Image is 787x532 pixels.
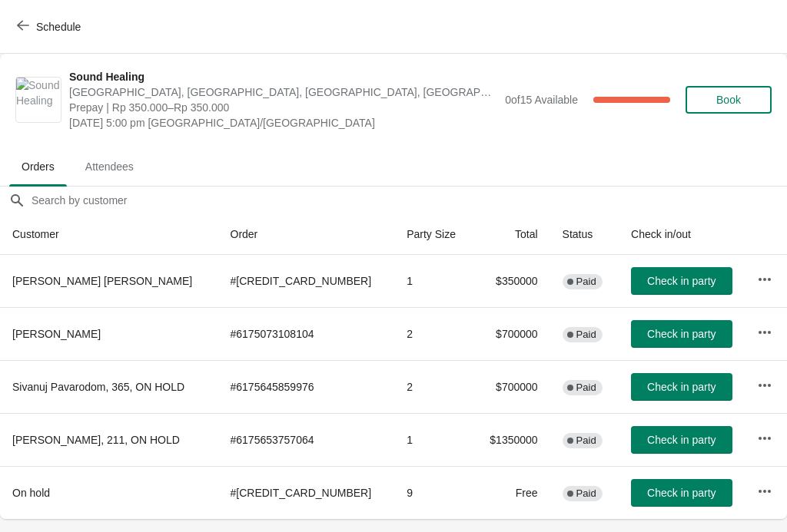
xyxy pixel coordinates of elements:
[576,329,596,341] span: Paid
[473,307,550,360] td: $700000
[394,360,473,413] td: 2
[218,255,395,307] td: # [CREDIT_CARD_NUMBER]
[394,466,473,519] td: 9
[12,434,180,446] span: [PERSON_NAME], 211, ON HOLD
[576,435,596,447] span: Paid
[73,153,146,180] span: Attendees
[69,69,497,84] span: Sound Healing
[218,466,395,519] td: # [CREDIT_CARD_NUMBER]
[12,328,101,340] span: [PERSON_NAME]
[647,381,716,393] span: Check in party
[473,255,550,307] td: $350000
[69,115,497,131] span: [DATE] 5:00 pm [GEOGRAPHIC_DATA]/[GEOGRAPHIC_DATA]
[9,153,67,180] span: Orders
[69,84,497,100] span: [GEOGRAPHIC_DATA], [GEOGRAPHIC_DATA], [GEOGRAPHIC_DATA], [GEOGRAPHIC_DATA], [GEOGRAPHIC_DATA]
[716,94,741,106] span: Book
[631,320,732,348] button: Check in party
[218,307,395,360] td: # 6175073108104
[8,13,93,41] button: Schedule
[647,487,716,499] span: Check in party
[218,214,395,255] th: Order
[619,214,744,255] th: Check in/out
[36,21,81,33] span: Schedule
[12,487,50,499] span: On hold
[473,413,550,466] td: $1350000
[631,373,732,401] button: Check in party
[394,255,473,307] td: 1
[631,267,732,295] button: Check in party
[218,413,395,466] td: # 6175653757064
[576,382,596,394] span: Paid
[394,214,473,255] th: Party Size
[394,307,473,360] td: 2
[12,381,184,393] span: Sivanuj Pavarodom, 365, ON HOLD
[218,360,395,413] td: # 6175645859976
[631,479,732,507] button: Check in party
[686,86,772,114] button: Book
[16,78,61,122] img: Sound Healing
[576,487,596,500] span: Paid
[473,360,550,413] td: $700000
[473,214,550,255] th: Total
[12,275,192,287] span: [PERSON_NAME] [PERSON_NAME]
[631,426,732,454] button: Check in party
[69,100,497,115] span: Prepay | Rp 350.000–Rp 350.000
[576,276,596,288] span: Paid
[550,214,619,255] th: Status
[647,328,716,340] span: Check in party
[505,94,578,106] span: 0 of 15 Available
[647,434,716,446] span: Check in party
[473,466,550,519] td: Free
[647,275,716,287] span: Check in party
[31,187,787,214] input: Search by customer
[394,413,473,466] td: 1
